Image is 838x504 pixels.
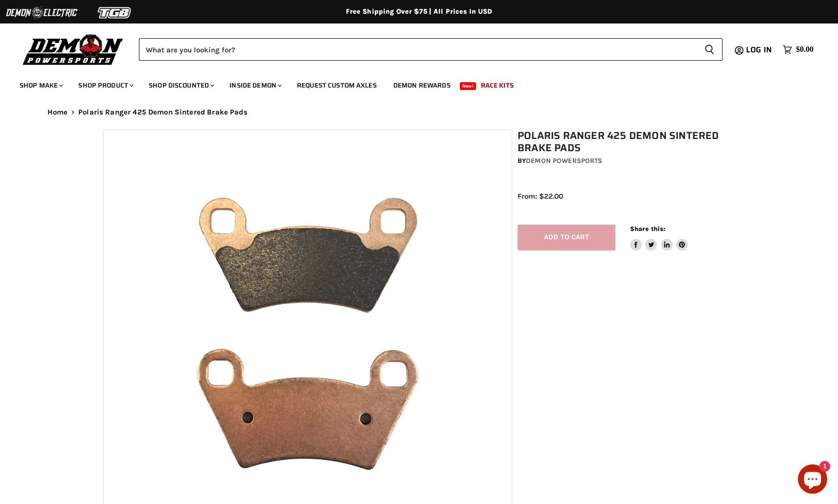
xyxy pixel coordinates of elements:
[742,46,778,54] a: Log in
[778,43,818,57] a: $0.00
[20,32,127,67] img: Demon Powersports
[139,38,697,61] input: Search
[630,225,665,232] span: Share this:
[518,156,741,166] div: by
[28,108,811,116] nav: Breadcrumbs
[78,108,248,116] span: Polaris Ranger 425 Demon Sintered Brake Pads
[222,75,288,95] a: Inside Demon
[746,44,772,56] span: Log in
[71,75,139,95] a: Shop Product
[697,38,723,61] button: Search
[5,3,78,22] img: Demon Electric Logo 2
[386,75,458,95] a: Demon Rewards
[12,71,811,95] ul: Main menu
[460,82,476,90] span: New!
[290,75,384,95] a: Request Custom Axles
[630,225,688,251] aside: Share this:
[518,192,563,201] span: From: $22.00
[78,3,152,22] img: TGB Logo 2
[141,75,220,95] a: Shop Discounted
[526,157,602,165] a: Demon Powersports
[796,45,814,54] span: $0.00
[12,75,69,95] a: Shop Make
[474,75,521,95] a: Race Kits
[28,7,811,16] div: Free Shipping Over $75 | All Prices In USD
[47,108,68,116] a: Home
[139,38,723,61] form: Product
[518,130,741,154] h1: Polaris Ranger 425 Demon Sintered Brake Pads
[795,464,830,496] inbox-online-store-chat: Shopify online store chat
